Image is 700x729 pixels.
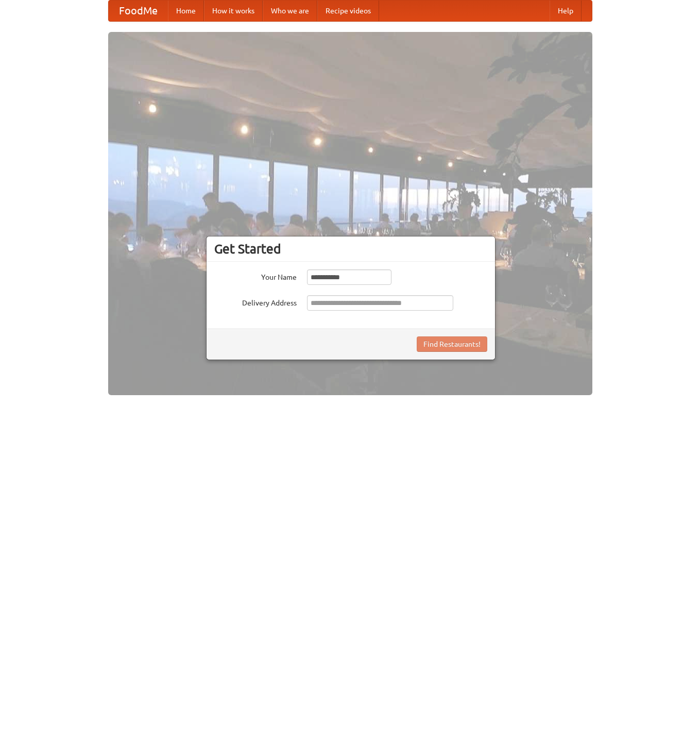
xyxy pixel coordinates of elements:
[109,1,168,21] a: FoodMe
[263,1,317,21] a: Who we are
[417,336,487,352] button: Find Restaurants!
[550,1,582,21] a: Help
[214,241,487,257] h3: Get Started
[204,1,263,21] a: How it works
[317,1,379,21] a: Recipe videos
[168,1,204,21] a: Home
[214,295,297,308] label: Delivery Address
[214,269,297,282] label: Your Name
